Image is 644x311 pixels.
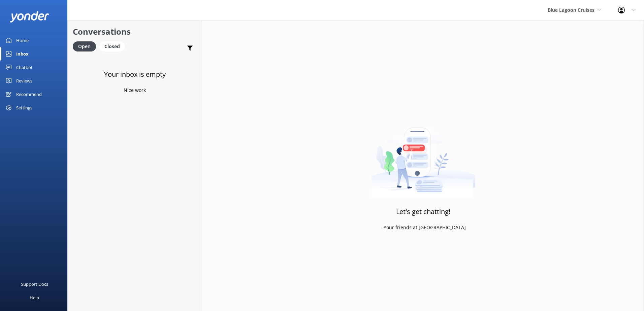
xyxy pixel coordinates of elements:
[99,42,128,50] a: Closed
[16,61,33,74] div: Chatbot
[16,74,32,88] div: Reviews
[16,88,42,101] div: Recommend
[10,11,49,22] img: yonder-white-logo.png
[73,41,96,51] div: Open
[124,87,146,94] p: Nice work
[381,224,466,231] p: - Your friends at [GEOGRAPHIC_DATA]
[73,25,197,38] h2: Conversations
[16,34,29,47] div: Home
[30,291,39,304] div: Help
[16,47,29,61] div: Inbox
[16,101,32,114] div: Settings
[396,206,450,217] h3: Let's get chatting!
[104,69,166,80] h3: Your inbox is empty
[548,7,594,13] span: Blue Lagoon Cruises
[371,113,475,198] img: artwork of a man stealing a conversation from at giant smartphone
[73,42,99,50] a: Open
[21,277,48,291] div: Support Docs
[99,41,125,51] div: Closed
